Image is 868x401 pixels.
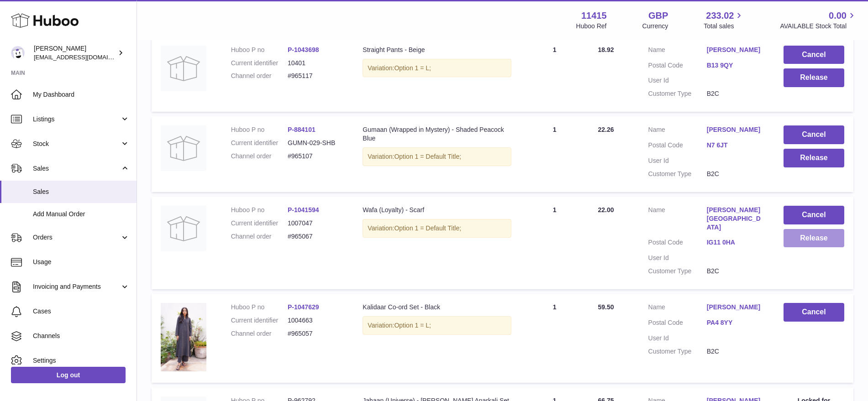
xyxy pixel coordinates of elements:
div: Variation: [363,219,511,238]
span: Cases [33,307,130,316]
span: Add Manual Order [33,210,130,219]
a: P-884101 [288,126,316,133]
td: 1 [521,36,589,112]
a: 0.00 AVAILABLE Stock Total [780,10,857,31]
img: no-photo.jpg [161,46,206,91]
dt: Current identifier [231,59,288,68]
span: Sales [33,187,130,196]
span: My Dashboard [33,90,130,99]
strong: GBP [648,10,668,22]
dd: GUMN-029-SHB [288,139,344,147]
a: Log out [11,367,126,383]
span: AVAILABLE Stock Total [780,22,857,31]
dt: Current identifier [231,219,288,228]
img: no-photo.jpg [161,125,206,171]
dd: B2C [707,267,765,276]
span: Listings [33,115,120,124]
dt: User Id [648,334,707,343]
span: Settings [33,356,130,365]
td: 1 [521,294,589,383]
dt: Name [648,303,707,314]
dt: Postal Code [648,318,707,329]
dd: #965117 [288,72,344,80]
dt: Customer Type [648,267,707,276]
dd: #965067 [288,232,344,241]
dd: 1007047 [288,219,344,228]
dt: Postal Code [648,238,707,249]
a: B13 9QY [707,61,765,70]
dt: Huboo P no [231,206,288,214]
dt: Huboo P no [231,46,288,54]
dt: Current identifier [231,139,288,147]
div: Currency [642,22,668,31]
a: P-1047629 [288,303,319,311]
span: Sales [33,164,120,173]
button: Cancel [784,125,844,144]
span: Option 1 = Default Title; [394,224,461,232]
span: Orders [33,233,120,242]
span: Option 1 = Default Title; [394,153,461,160]
dt: Huboo P no [231,125,288,134]
span: 22.00 [598,206,614,214]
dd: #965057 [288,329,344,338]
span: Option 1 = L; [394,322,431,329]
img: care@shopmanto.uk [11,46,25,60]
dt: Customer Type [648,89,707,98]
dt: Name [648,46,707,57]
img: 30_bd37c684-b71a-46aa-8aa5-4c9b2d803f99_1.jpg [161,303,206,371]
span: Usage [33,258,130,266]
a: P-1043698 [288,46,319,53]
span: Invoicing and Payments [33,282,120,291]
strong: 11415 [581,10,607,22]
dt: Channel order [231,152,288,161]
button: Release [784,68,844,87]
span: 0.00 [829,10,847,22]
dd: 10401 [288,59,344,68]
dd: B2C [707,89,765,98]
a: [PERSON_NAME][GEOGRAPHIC_DATA] [707,206,765,232]
dt: Postal Code [648,141,707,152]
dt: User Id [648,156,707,165]
dt: Name [648,206,707,234]
a: [PERSON_NAME] [707,125,765,134]
button: Release [784,149,844,167]
span: 233.02 [706,10,734,22]
a: [PERSON_NAME] [707,46,765,54]
dt: Postal Code [648,61,707,72]
div: Variation: [363,316,511,335]
dd: B2C [707,170,765,178]
a: [PERSON_NAME] [707,303,765,312]
div: Variation: [363,59,511,78]
a: IG11 0HA [707,238,765,247]
td: 1 [521,116,589,192]
a: N7 6JT [707,141,765,150]
dt: Channel order [231,329,288,338]
button: Cancel [784,46,844,64]
a: PA4 8YY [707,318,765,327]
button: Release [784,229,844,248]
span: 22.26 [598,126,614,133]
dt: User Id [648,254,707,262]
span: 59.50 [598,303,614,311]
img: no-photo.jpg [161,206,206,251]
dt: Channel order [231,72,288,80]
a: P-1041594 [288,206,319,214]
dd: 1004663 [288,316,344,325]
dt: Huboo P no [231,303,288,312]
span: Option 1 = L; [394,64,431,72]
dt: Channel order [231,232,288,241]
button: Cancel [784,206,844,224]
dt: Customer Type [648,170,707,178]
span: [EMAIL_ADDRESS][DOMAIN_NAME] [34,53,134,61]
div: [PERSON_NAME] [34,44,116,62]
span: Total sales [704,22,744,31]
dt: Customer Type [648,347,707,356]
div: Kalidaar Co-ord Set - Black [363,303,511,312]
span: Stock [33,140,120,148]
a: 233.02 Total sales [704,10,744,31]
span: 18.92 [598,46,614,53]
div: Gumaan (Wrapped in Mystery) - Shaded Peacock Blue [363,125,511,143]
dt: User Id [648,76,707,85]
div: Straight Pants - Beige [363,46,511,54]
div: Wafa (Loyalty) - Scarf [363,206,511,214]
